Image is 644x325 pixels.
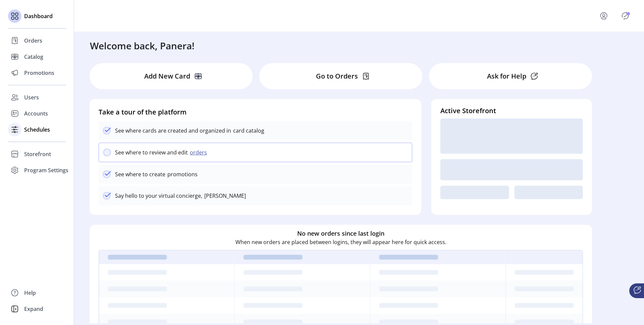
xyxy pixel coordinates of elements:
[24,166,68,174] span: Program Settings
[297,229,384,238] h6: No new orders since last login
[235,238,446,246] p: When new orders are placed between logins, they will appear here for quick access.
[165,170,198,178] p: promotions
[188,148,211,156] button: orders
[24,69,54,77] span: Promotions
[90,39,195,53] h3: Welcome back, Panera!
[590,8,620,24] button: menu
[202,192,246,200] p: [PERSON_NAME]
[620,10,631,21] button: Publisher Panel
[24,37,42,45] span: Orders
[316,71,358,81] p: Go to Orders
[24,305,43,313] span: Expand
[440,106,583,116] h4: Active Storefront
[24,150,51,158] span: Storefront
[487,71,526,81] p: Ask for Help
[24,93,39,101] span: Users
[24,12,53,20] span: Dashboard
[115,148,188,156] p: See where to review and edit
[24,53,43,61] span: Catalog
[144,71,190,81] p: Add New Card
[24,289,36,297] span: Help
[115,170,165,178] p: See where to create
[24,126,50,134] span: Schedules
[231,127,264,135] p: card catalog
[99,107,412,117] h4: Take a tour of the platform
[115,127,231,135] p: See where cards are created and organized in
[24,109,48,118] span: Accounts
[115,192,202,200] p: Say hello to your virtual concierge,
